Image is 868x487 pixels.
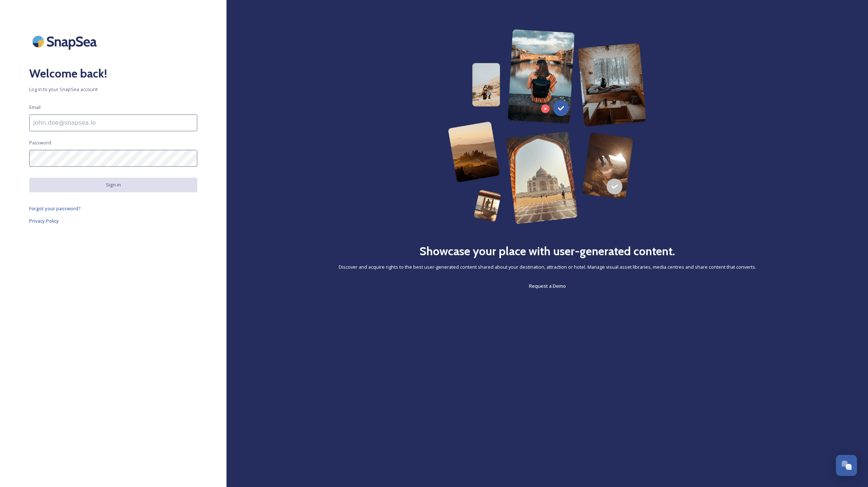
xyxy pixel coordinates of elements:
[29,114,197,131] input: john.doe@snapsea.io
[29,205,81,212] span: Forgot your password?
[448,29,647,224] img: 63b42ca75bacad526042e722_Group%20154-p-800.png
[529,282,566,290] a: Request a Demo
[29,86,197,93] span: Log in to your SnapSea account
[836,455,857,476] button: Open Chat
[529,283,566,289] span: Request a Demo
[29,216,197,225] a: Privacy Policy
[339,264,756,271] span: Discover and acquire rights to the best user-generated content shared about your destination, att...
[29,204,197,213] a: Forgot your password?
[29,29,102,54] img: SnapSea Logo
[29,139,51,146] span: Password
[419,242,675,260] h2: Showcase your place with user-generated content.
[29,218,59,224] span: Privacy Policy
[29,178,197,192] button: Sign in
[29,104,41,111] span: Email
[29,65,197,82] h2: Welcome back!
